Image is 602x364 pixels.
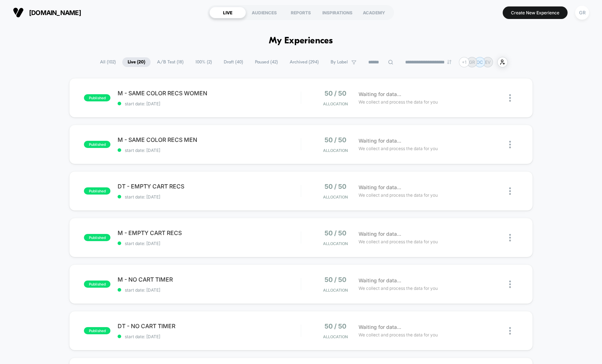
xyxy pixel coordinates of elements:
span: published [84,141,110,148]
img: close [509,94,511,102]
span: Archived ( 294 ) [284,57,324,67]
div: GR [575,6,589,20]
span: We collect and process the data for you [359,145,438,152]
img: close [509,327,511,335]
img: close [509,281,511,288]
span: Live ( 20 ) [122,57,151,67]
span: Allocation [323,195,348,200]
span: published [84,94,110,101]
span: published [84,327,110,334]
span: We collect and process the data for you [359,331,438,338]
span: start date: [DATE] [118,334,301,339]
div: ACADEMY [356,7,392,18]
span: Draft ( 40 ) [218,57,248,67]
span: All ( 102 ) [95,57,121,67]
span: M - EMPTY CART RECS [118,229,301,236]
p: OC [477,59,483,65]
img: close [509,141,511,148]
div: + 1 [459,57,469,67]
span: A/B Test ( 18 ) [152,57,189,67]
span: start date: [DATE] [118,101,301,106]
span: Waiting for data... [359,137,401,145]
span: Allocation [323,101,348,106]
p: EV [485,59,490,65]
span: Allocation [323,148,348,153]
span: published [84,187,110,195]
span: DT - NO CART TIMER [118,322,301,330]
h1: My Experiences [269,36,333,46]
span: 50 / 50 [324,322,346,330]
div: REPORTS [283,7,319,18]
span: 100% ( 2 ) [190,57,217,67]
span: Allocation [323,334,348,339]
span: start date: [DATE] [118,287,301,293]
span: Waiting for data... [359,90,401,98]
img: Visually logo [13,7,24,18]
span: We collect and process the data for you [359,285,438,292]
div: AUDIENCES [246,7,283,18]
span: We collect and process the data for you [359,238,438,245]
span: 50 / 50 [324,183,346,190]
img: close [509,187,511,195]
span: 50 / 50 [324,136,346,144]
p: GR [469,59,475,65]
span: [DOMAIN_NAME] [29,9,81,16]
span: published [84,281,110,288]
span: M - SAME COLOR RECS WOMEN [118,90,301,97]
img: close [509,234,511,241]
button: [DOMAIN_NAME] [11,7,83,18]
span: 50 / 50 [324,276,346,283]
button: GR [573,5,591,20]
span: start date: [DATE] [118,241,301,246]
span: Waiting for data... [359,277,401,284]
span: By Label [331,59,348,65]
span: We collect and process the data for you [359,99,438,105]
span: Allocation [323,288,348,293]
span: DT - EMPTY CART RECS [118,183,301,190]
div: INSPIRATIONS [319,7,356,18]
span: start date: [DATE] [118,148,301,153]
span: Waiting for data... [359,230,401,238]
span: Waiting for data... [359,183,401,191]
div: LIVE [209,7,246,18]
span: published [84,234,110,241]
span: M - NO CART TIMER [118,276,301,283]
span: 50 / 50 [324,229,346,237]
button: Create New Experience [503,6,568,19]
img: end [447,60,451,64]
span: start date: [DATE] [118,194,301,200]
span: Paused ( 42 ) [250,57,283,67]
span: M - SAME COLOR RECS MEN [118,136,301,143]
span: Waiting for data... [359,323,401,331]
span: We collect and process the data for you [359,192,438,198]
span: 50 / 50 [324,90,346,97]
span: Allocation [323,241,348,246]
